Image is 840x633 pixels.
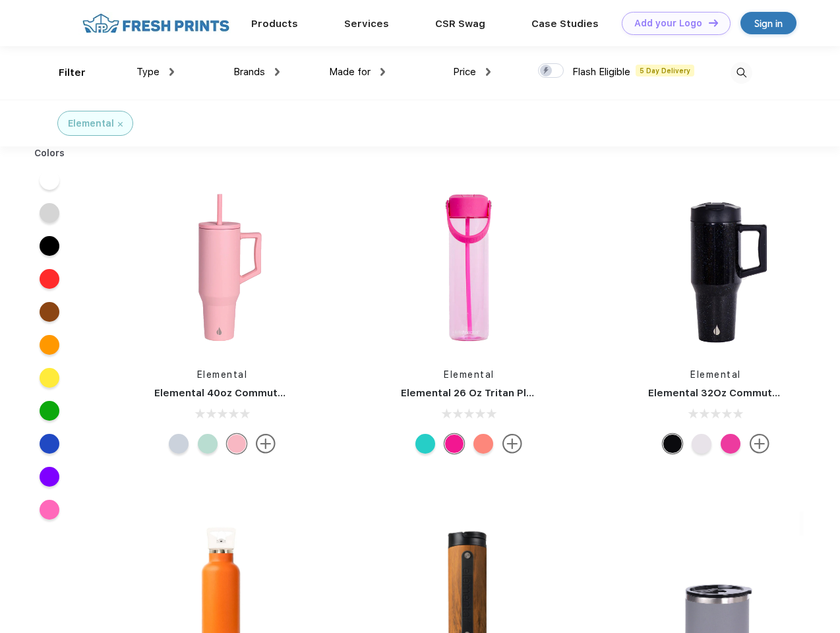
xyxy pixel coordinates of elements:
span: Flash Eligible [572,66,630,78]
div: Robin's Egg [415,434,435,454]
img: more.svg [750,434,769,454]
div: Colors [24,146,75,160]
a: CSR Swag [435,18,485,30]
div: Add your Logo [634,18,702,29]
img: dropdown.png [380,68,385,76]
div: Hot Pink [721,434,740,454]
span: Brands [233,66,265,78]
img: more.svg [502,434,522,454]
a: Elemental 26 Oz Tritan Plastic Water Bottle [401,387,619,399]
div: Rose [227,434,247,454]
a: Elemental [444,369,495,380]
div: Sign in [754,16,783,31]
img: func=resize&h=266 [381,179,556,355]
div: Filter [59,65,86,80]
div: Mint Sorbet [198,434,218,454]
img: fo%20logo%202.webp [78,12,233,35]
a: Sign in [740,12,796,34]
span: 5 Day Delivery [636,65,694,76]
img: func=resize&h=266 [135,179,310,355]
div: Cotton candy [473,434,493,454]
img: func=resize&h=266 [628,179,804,355]
a: Products [251,18,298,30]
a: Services [344,18,389,30]
a: Elemental [690,369,741,380]
div: Black Speckle [663,434,682,454]
span: Made for [329,66,371,78]
img: desktop_search.svg [731,62,752,84]
div: Matte White [692,434,711,454]
img: filter_cancel.svg [118,122,123,127]
span: Price [453,66,476,78]
a: Elemental [197,369,248,380]
img: dropdown.png [486,68,491,76]
a: Elemental 32Oz Commuter Tumbler [648,387,827,399]
a: Elemental 40oz Commuter Tumbler [154,387,333,399]
img: more.svg [256,434,276,454]
img: dropdown.png [275,68,280,76]
img: DT [709,19,718,26]
span: Type [136,66,160,78]
div: Elemental [68,117,114,131]
div: Aurora Dream [169,434,189,454]
div: Hot pink [444,434,464,454]
img: dropdown.png [169,68,174,76]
